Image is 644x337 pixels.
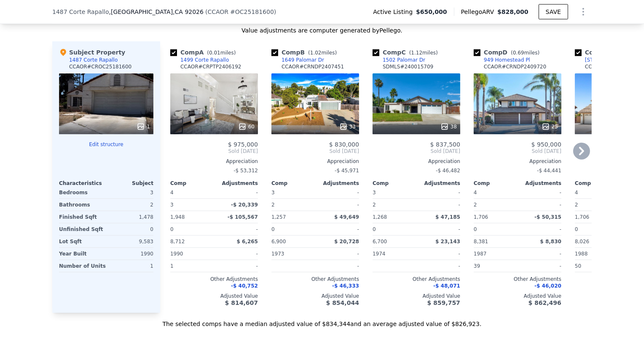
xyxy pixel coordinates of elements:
[207,8,228,15] span: CCAOR
[575,199,617,211] div: 2
[406,50,441,56] span: ( miles)
[271,190,275,196] span: 3
[474,190,477,196] span: 4
[238,122,255,131] div: 60
[575,190,578,196] span: 4
[411,50,422,56] span: 1.12
[518,180,561,187] div: Adjustments
[170,276,258,283] div: Other Adjustments
[170,158,258,165] div: Appreciation
[433,283,460,289] span: -$ 48,071
[373,248,415,260] div: 1974
[484,57,530,63] div: 949 Homestead Pl
[106,180,153,187] div: Subject
[373,199,415,211] div: 2
[519,260,561,272] div: -
[180,63,241,70] div: CCAOR # CRPTP2406192
[513,50,524,56] span: 0.69
[59,260,106,272] div: Number of Units
[534,214,561,220] span: -$ 50,315
[271,199,314,211] div: 2
[305,50,340,56] span: ( miles)
[170,148,258,155] span: Sold [DATE]
[108,223,153,235] div: 0
[474,248,516,260] div: 1987
[282,57,324,63] div: 1649 Palomar Dr
[216,223,258,235] div: -
[418,187,460,198] div: -
[170,260,212,272] div: 1
[585,57,635,63] div: [STREET_ADDRESS]
[108,236,153,247] div: 9,583
[59,180,106,187] div: Characteristics
[519,199,561,211] div: -
[575,239,589,245] span: 8,026
[474,180,518,187] div: Comp
[474,293,561,299] div: Adjusted Value
[271,180,315,187] div: Comp
[170,180,214,187] div: Comp
[575,3,592,20] button: Show Options
[427,299,460,306] span: $ 859,757
[230,8,274,15] span: # OC25181600
[507,50,543,56] span: ( miles)
[461,8,498,16] span: Pellego ARV
[519,248,561,260] div: -
[575,248,617,260] div: 1988
[59,48,125,57] div: Subject Property
[317,187,359,198] div: -
[373,239,387,245] span: 6,700
[137,122,150,131] div: 1
[540,239,561,245] span: $ 8,830
[373,8,416,16] span: Active Listing
[575,214,589,220] span: 1,706
[326,299,359,306] span: $ 854,044
[108,211,153,223] div: 1,478
[59,248,105,260] div: Year Built
[416,180,460,187] div: Adjustments
[108,187,153,198] div: 3
[383,57,425,63] div: 1502 Palomar Dr
[237,239,258,245] span: $ 6,265
[575,226,578,232] span: 0
[271,57,324,63] a: 1649 Palomar Dr
[418,248,460,260] div: -
[575,180,619,187] div: Comp
[474,214,488,220] span: 1,706
[519,223,561,235] div: -
[474,276,561,283] div: Other Adjustments
[519,187,561,198] div: -
[474,199,516,211] div: 2
[170,226,174,232] span: 0
[170,57,229,63] a: 1499 Corte Rapallo
[575,48,643,57] div: Comp E
[310,50,322,56] span: 1.02
[52,26,592,35] div: Value adjustments are computer generated by Pellego .
[216,187,258,198] div: -
[52,8,109,16] span: 1487 Corte Rapallo
[216,248,258,260] div: -
[317,199,359,211] div: -
[69,63,131,70] div: CCAOR # CROC25181600
[474,57,530,63] a: 949 Homestead Pl
[373,214,387,220] span: 1,268
[484,63,546,70] div: CCAOR # CRNDP2409720
[170,199,212,211] div: 3
[209,50,220,56] span: 0.01
[52,313,592,328] div: The selected comps have a median adjusted value of $834,344 and an average adjusted value of $826...
[59,211,105,223] div: Finished Sqft
[170,214,185,220] span: 1,948
[435,214,460,220] span: $ 47,185
[474,260,516,272] div: 39
[436,168,460,174] span: -$ 46,482
[440,122,457,131] div: 38
[271,248,314,260] div: 1973
[109,8,204,16] span: , [GEOGRAPHIC_DATA]
[214,180,258,187] div: Adjustments
[418,199,460,211] div: -
[329,141,359,148] span: $ 830,000
[418,260,460,272] div: -
[334,214,359,220] span: $ 49,649
[373,293,460,299] div: Adjusted Value
[430,141,460,148] span: $ 837,500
